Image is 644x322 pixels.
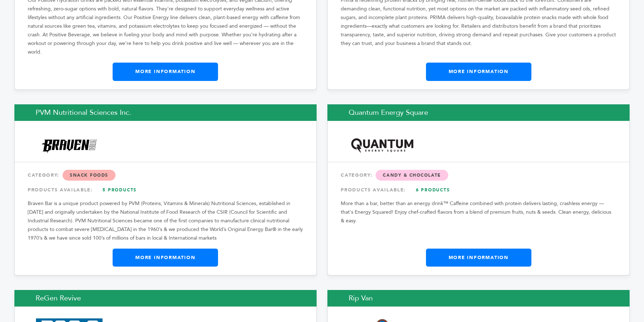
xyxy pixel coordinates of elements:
img: Quantum Energy Square [349,136,416,154]
a: More Information [113,63,218,81]
a: More Information [426,249,531,267]
div: CATEGORY: [341,169,616,182]
h2: ReGen Revive [14,290,317,307]
a: More Information [113,249,218,267]
div: PRODUCTS AVAILABLE: [341,183,616,196]
span: Snack Foods [63,170,115,181]
h2: Rip Van [327,290,630,307]
h2: PVM Nutritional Sciences Inc. [14,104,317,121]
a: 6 Products [408,183,458,196]
div: PRODUCTS AVAILABLE: [28,183,303,196]
a: 5 Products [95,183,145,196]
div: CATEGORY: [28,169,303,182]
p: More than a bar, better than an energy drink™ Caffeine combined with protein delivers lasting, cr... [341,199,616,225]
p: Braven Bar is a unique product powered by PVM (Proteins, Vitamins & Minerals) Nutritional Science... [28,199,303,242]
span: Candy & Chocolate [376,170,448,181]
h2: Quantum Energy Square [327,104,630,121]
img: PVM Nutritional Sciences Inc. [36,134,103,156]
a: More Information [426,63,531,81]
